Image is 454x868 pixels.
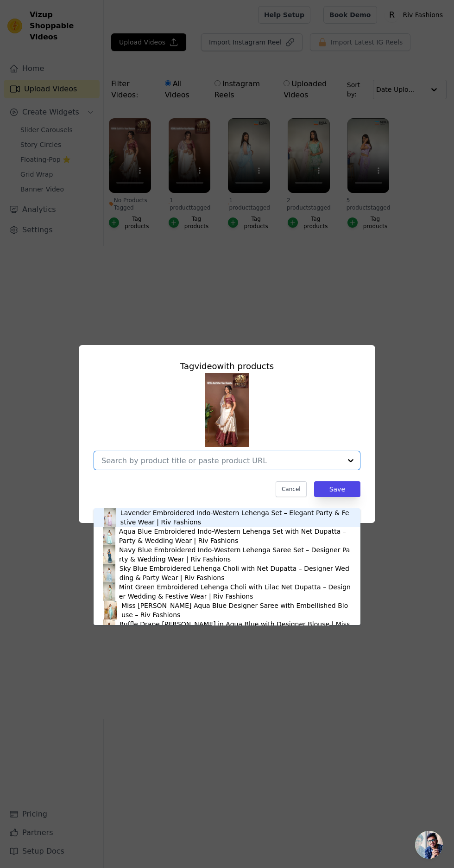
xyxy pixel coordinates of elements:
[94,360,360,373] div: Tag video with products
[103,619,116,638] img: product thumbnail
[120,564,351,582] div: Sky Blue Embroidered Lehenga Choli with Net Dupatta – Designer Wedding & Party Wear | Riv Fashions
[276,481,307,497] button: Cancel
[205,373,249,447] img: reel-preview-sut2q4-ag.myshopify.com-3688561945759511249_9170063128.jpeg
[119,545,351,564] div: Navy Blue Embroidered Indo-Western Lehenga Saree Set – Designer Party & Wedding Wear | Riv Fashions
[121,601,351,619] div: Miss [PERSON_NAME] Aqua Blue Designer Saree with Embellished Blouse – Riv Fashions
[101,456,341,465] input: Search by product title or paste product URL
[415,831,443,859] a: Open chat
[119,527,351,545] div: Aqua Blue Embroidered Indo-Western Lehenga Set with Net Dupatta – Party & Wedding Wear | Riv Fash...
[103,527,115,545] img: product thumbnail
[314,481,360,497] button: Save
[120,508,351,527] div: Lavender Embroidered Indo-Western Lehenga Set – Elegant Party & Festive Wear | Riv Fashions
[103,508,117,527] img: product thumbnail
[103,582,115,601] img: product thumbnail
[103,601,118,619] img: product thumbnail
[103,545,115,564] img: product thumbnail
[103,564,116,582] img: product thumbnail
[119,582,351,601] div: Mint Green Embroidered Lehenga Choli with Lilac Net Dupatta – Designer Wedding & Festive Wear | R...
[120,619,351,638] div: Ruffle Drape [PERSON_NAME] in Aqua Blue with Designer Blouse | Miss [PERSON_NAME] – Riv Fashions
